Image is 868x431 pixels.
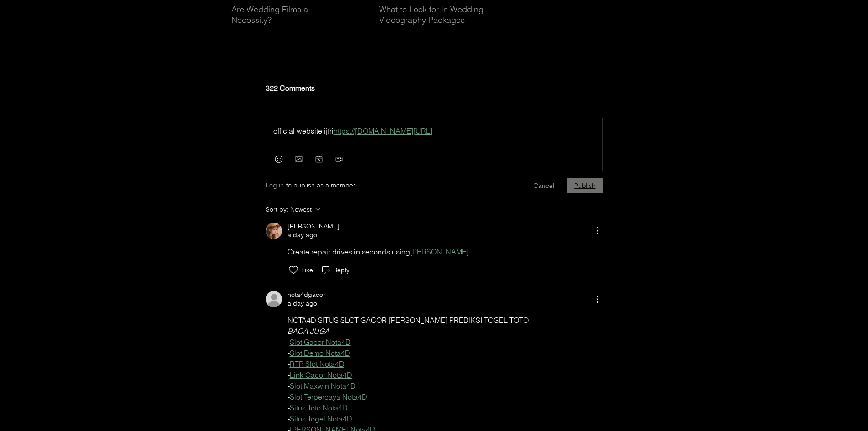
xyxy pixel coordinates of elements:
[288,392,290,401] span: -
[288,359,290,369] span: -
[288,247,410,256] span: Create repair drives in seconds using
[288,265,299,275] button: Likes icon unchecked
[320,265,349,275] button: Reply
[299,265,313,275] span: Like
[290,403,348,412] a: Situs Toto Nota4D
[334,154,344,165] button: Add a video
[334,126,349,135] span: https
[266,204,290,215] span: Sort by:
[266,204,393,215] button: Sort by:Newest
[526,178,561,193] button: Cancel
[592,225,603,236] button: More Actions
[290,348,350,358] a: Slot Demo Nota4D
[334,126,432,135] a: https://[DOMAIN_NAME][URL]
[469,247,471,256] span: .
[293,154,304,165] button: Add an image
[266,181,284,190] button: Log in
[290,359,344,369] a: RTP Slot Nota4D
[273,125,595,136] div: Rich Text Editor
[410,247,469,256] a: [PERSON_NAME]
[288,414,290,423] span: -
[379,4,489,25] a: What to Look for In Wedding Videography Packages
[266,223,282,239] img: ezzah fatima
[567,178,603,193] button: Publish
[286,181,355,190] span: to publish as a member
[290,370,352,379] a: Link Gacor Nota4D
[290,381,356,390] a: Slot Maxwin Nota4D
[288,299,317,308] span: a day ago
[266,84,603,92] h2: 322 Comments
[288,338,290,347] span: -
[290,392,367,401] a: Slot Terpercaya Nota4D
[349,126,432,135] span: ://[DOMAIN_NAME][URL]
[290,204,312,215] div: Newest
[288,403,290,412] span: -
[273,126,334,135] span: official website ijfri
[288,370,290,379] span: -
[288,327,329,336] span: BACA JUGA
[290,338,351,347] a: Slot Gacor Nota4D
[288,316,529,325] span: NOTA4D SITUS SLOT GACOR [PERSON_NAME] PREDIKSI TOGEL TOTO
[313,154,324,165] button: Add a GIF
[288,231,317,239] span: a day ago
[273,154,284,165] button: Add an emoji
[331,266,349,274] span: Reply
[288,348,290,358] span: -
[288,222,339,231] span: [PERSON_NAME]
[288,381,290,390] span: -
[592,294,603,305] button: More Actions
[290,414,352,423] a: Situs Togel Nota4D
[231,4,341,25] a: Are Wedding Films a Necessity?
[288,291,325,299] span: nota4dgacor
